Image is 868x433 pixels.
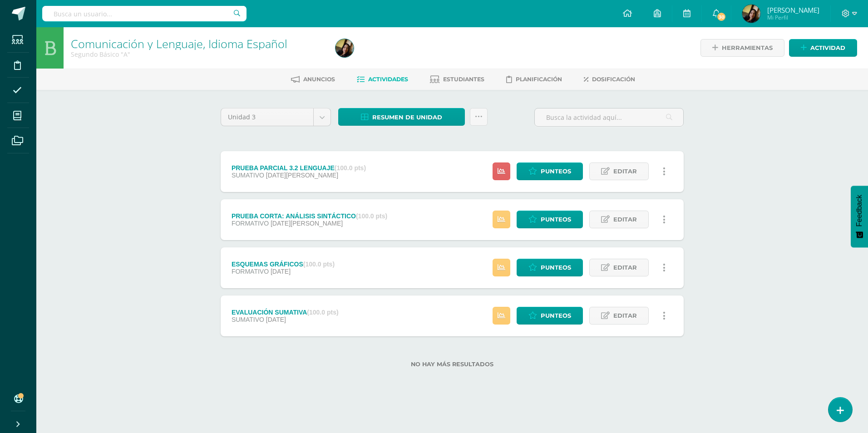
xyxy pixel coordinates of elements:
a: Punteos [517,211,583,228]
span: FORMATIVO [232,220,269,227]
span: Editar [613,307,637,324]
span: 30 [716,12,726,22]
input: Busca la actividad aquí... [535,108,683,126]
span: Dosificación [592,76,635,83]
span: Editar [613,259,637,276]
span: [DATE] [266,316,286,323]
span: Unidad 3 [228,108,306,126]
span: Resumen de unidad [372,109,442,126]
span: Punteos [541,259,571,276]
div: EVALUACIÓN SUMATIVA [232,309,339,316]
strong: (100.0 pts) [307,309,338,316]
div: PRUEBA PARCIAL 3.2 LENGUAJE [232,164,366,172]
span: [PERSON_NAME] [767,5,819,15]
a: Punteos [517,259,583,276]
a: Actividad [789,39,857,57]
span: Punteos [541,163,571,180]
a: Estudiantes [430,72,484,87]
a: Herramientas [700,39,784,57]
a: Dosificación [584,72,635,87]
span: Mi Perfil [767,14,819,21]
span: Punteos [541,211,571,228]
span: Herramientas [722,39,773,56]
a: Punteos [517,162,583,180]
img: d3caccddea3211bd5a70dad108ead3bc.png [742,5,760,23]
span: Planificación [516,76,562,83]
div: ESQUEMAS GRÁFICOS [232,261,335,268]
span: Estudiantes [443,76,484,83]
span: [DATE] [271,268,291,275]
label: No hay más resultados [221,361,684,368]
span: Editar [613,163,637,180]
strong: (100.0 pts) [335,164,366,172]
span: Punteos [541,307,571,324]
span: Feedback [855,195,863,226]
h1: Comunicación y Lenguaje, Idioma Español [71,37,325,50]
span: [DATE][PERSON_NAME] [271,220,343,227]
span: [DATE][PERSON_NAME] [266,172,338,179]
span: SUMATIVO [232,172,264,179]
a: Punteos [517,307,583,325]
div: PRUEBA CORTA: ANÁLISIS SINTÁCTICO [232,212,387,220]
span: Actividades [368,76,408,83]
a: Resumen de unidad [338,108,465,126]
input: Busca un usuario... [42,6,247,21]
span: Anuncios [303,76,335,83]
strong: (100.0 pts) [356,212,387,220]
a: Planificación [506,72,562,87]
span: SUMATIVO [232,316,264,323]
strong: (100.0 pts) [303,261,335,268]
span: Editar [613,211,637,228]
a: Unidad 3 [221,108,330,126]
a: Anuncios [291,72,335,87]
a: Comunicación y Lenguaje, Idioma Español [71,36,287,51]
span: Actividad [810,39,845,56]
button: Feedback - Mostrar encuesta [851,186,868,247]
img: d3caccddea3211bd5a70dad108ead3bc.png [335,39,354,57]
div: Segundo Básico 'A' [71,50,325,59]
a: Actividades [357,72,408,87]
span: FORMATIVO [232,268,269,275]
